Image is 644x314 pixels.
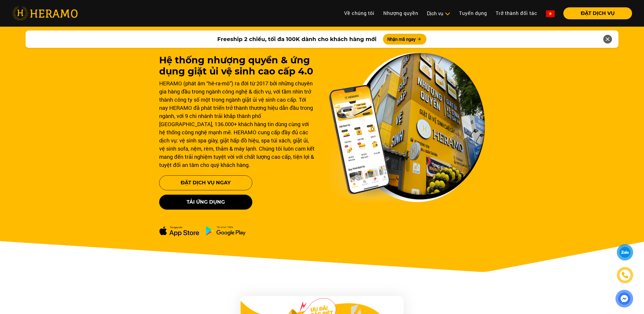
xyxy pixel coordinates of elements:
[12,6,78,20] img: heramo-logo.png
[622,272,628,278] img: phone-icon
[159,195,252,210] button: Tải ứng dụng
[329,52,485,203] img: banner
[455,7,491,19] a: Tuyển dụng
[546,10,555,17] img: vn-flag.png
[159,79,316,169] div: HERAMO (phát âm “hê-ra-mô”) ra đời từ 2017 bởi những chuyên gia hàng đầu trong ngành công nghệ & ...
[159,226,199,237] img: apple-dowload
[427,10,450,17] div: Dịch vụ
[383,34,426,45] button: Nhận mã ngay
[618,268,632,282] a: phone-icon
[559,11,632,16] a: ĐẶT DỊCH VỤ
[340,7,379,19] a: Về chúng tôi
[445,11,450,17] img: subToggleIcon
[159,55,316,77] h1: Hệ thống nhượng quyền & ứng dụng giặt ủi vệ sinh cao cấp 4.0
[563,7,632,19] button: ĐẶT DỊCH VỤ
[217,35,376,43] span: Freeship 2 chiều, tối đa 100K dành cho khách hàng mới
[159,175,252,190] button: Đặt Dịch Vụ Ngay
[491,7,542,19] a: Trở thành đối tác
[379,7,423,19] a: Nhượng quyền
[206,226,246,236] img: ch-dowload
